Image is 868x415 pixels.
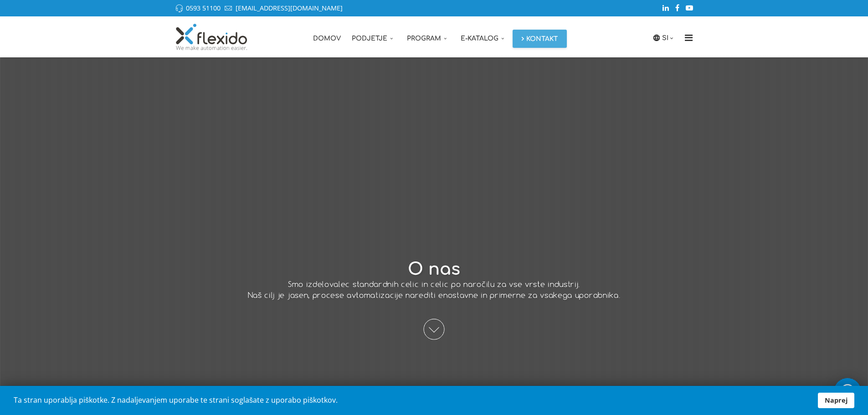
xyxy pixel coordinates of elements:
[818,393,854,408] a: Naprej
[513,30,567,48] a: Kontakt
[682,33,696,42] i: Menu
[401,16,455,57] a: Program
[652,34,661,42] img: icon-laguage.svg
[346,16,401,57] a: Podjetje
[455,16,513,57] a: E-katalog
[175,23,249,51] img: Flexido, d.o.o.
[308,16,346,57] a: Domov
[662,33,676,43] a: SI
[838,383,857,400] img: whatsapp_icon_white.svg
[236,4,343,12] a: [EMAIL_ADDRESS][DOMAIN_NAME]
[682,16,696,57] a: Menu
[186,4,221,12] a: 0593 51100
